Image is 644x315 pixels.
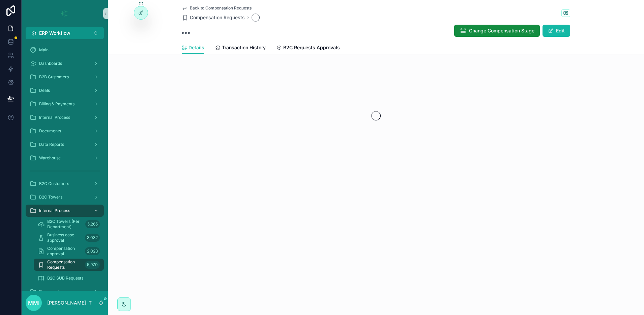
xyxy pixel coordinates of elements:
[276,42,340,55] a: B2C Requests Approvals
[39,194,62,200] span: B2C Towers
[454,25,540,37] button: Change Compensation Stage
[28,299,39,307] span: MMI
[34,218,104,230] a: B2C Towers (Per Department)5,265
[39,181,69,186] span: B2C Customers
[85,220,100,228] div: 5,265
[85,247,100,255] div: 2,023
[26,84,104,97] a: Deals
[39,101,75,107] span: Billing & Payments
[26,138,104,151] a: Data Reports
[39,289,61,294] span: Documents
[34,245,104,257] a: Compensation approval2,023
[39,115,70,120] span: Internal Process
[47,259,82,270] span: Compensation Requests
[26,111,104,124] a: Internal Process
[469,27,534,34] span: Change Compensation Stage
[283,44,340,51] span: B2C Requests Approvals
[47,246,82,257] span: Compensation approval
[47,299,92,306] p: [PERSON_NAME] IT
[26,191,104,203] a: B2C Towers
[182,5,252,11] a: Back to Compensation Requests
[39,61,62,66] span: Dashboards
[39,47,49,53] span: Main
[34,232,104,244] a: Business case approval3,032
[47,275,83,281] span: B2C SUB Requests
[39,155,61,161] span: Warehouse
[26,205,104,217] a: Internal Process
[39,30,70,36] span: ERP Workflow
[26,44,104,56] a: Main
[26,57,104,70] a: Dashboards
[26,152,104,164] a: Warehouse
[190,14,245,21] span: Compensation Requests
[47,219,83,230] span: B2C Towers (Per Department)
[543,25,570,37] button: Edit
[39,142,64,147] span: Data Reports
[222,44,266,51] span: Transaction History
[39,208,70,213] span: Internal Process
[190,5,252,11] span: Back to Compensation Requests
[215,42,266,55] a: Transaction History
[47,232,82,243] span: Business case approval
[26,27,104,39] button: Select Button
[26,178,104,190] a: B2C Customers
[34,259,104,271] a: Compensation Requests5,970
[85,234,100,242] div: 3,032
[182,42,204,54] a: Details
[188,44,204,51] span: Details
[39,74,69,80] span: B2B Customers
[182,14,245,21] a: Compensation Requests
[59,8,70,19] img: App logo
[26,125,104,137] a: Documents
[22,39,108,291] div: scrollable content
[85,261,100,269] div: 5,970
[26,71,104,83] a: B2B Customers
[39,88,50,93] span: Deals
[26,98,104,110] a: Billing & Payments
[39,128,61,134] span: Documents
[26,286,104,298] a: Documents
[34,272,104,284] a: B2C SUB Requests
